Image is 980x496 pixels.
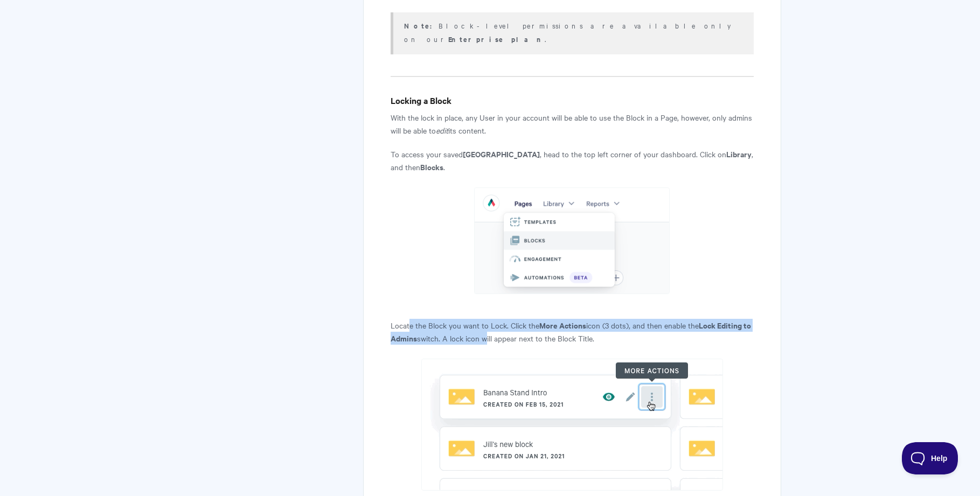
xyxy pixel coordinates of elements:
[391,111,753,137] p: With the lock in place, any User in your account will be able to use the Block in a Page, however...
[448,34,545,44] b: Enterprise plan
[391,319,751,344] strong: Lock Editing to Admins
[391,148,753,173] p: To access your saved , head to the top left corner of your dashboard. Click on , and then .
[391,94,753,107] h4: Locking a Block
[420,161,443,172] strong: Blocks
[436,125,448,136] em: edit
[404,19,740,46] p: Block-level permissions are available only on our .
[726,148,752,159] strong: Library
[539,319,586,331] strong: More Actions
[463,148,540,159] strong: [GEOGRAPHIC_DATA]
[404,20,439,31] strong: Note:
[902,442,958,474] iframe: Toggle Customer Support
[391,319,753,345] p: Locate the Block you want to Lock. Click the icon (3 dots), and then enable the switch. A lock ic...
